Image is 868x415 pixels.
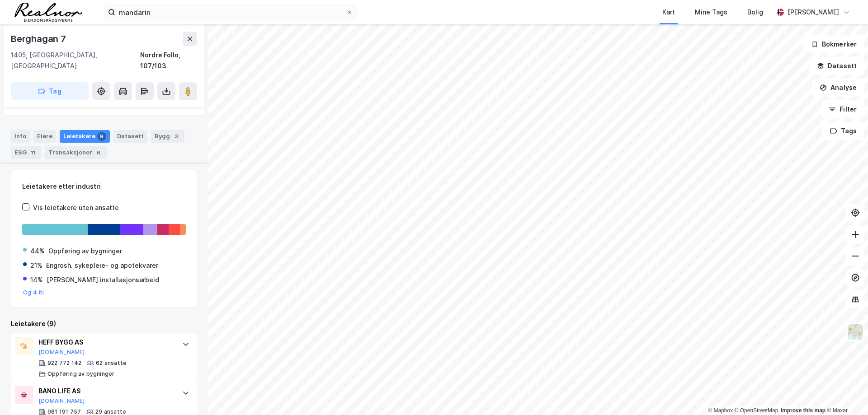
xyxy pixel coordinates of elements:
div: 21% [30,260,42,271]
a: Mapbox [708,407,733,414]
div: BANO LIFE AS [38,386,173,396]
div: 3 [172,132,181,141]
div: Kontrollprogram for chat [823,372,868,415]
div: [PERSON_NAME] installasjonsarbeid [47,275,159,285]
div: Oppføring av bygninger [48,246,122,256]
button: Bokmerker [803,35,864,53]
div: Leietakere [60,130,110,143]
div: Eiere [33,130,56,143]
div: Bygg [151,130,184,143]
div: Leietakere etter industri [22,181,186,192]
div: Mine Tags [695,7,727,18]
iframe: Chat Widget [823,372,868,415]
div: Engrosh. sykepleie- og apotekvarer [46,260,158,271]
div: Oppføring av bygninger [47,370,114,378]
div: 6 [94,148,103,157]
div: Vis leietakere uten ansatte [33,202,119,213]
div: ESG [11,146,41,159]
div: Kart [662,7,675,18]
button: Analyse [812,79,864,97]
div: 9 [97,132,106,141]
a: OpenStreetMap [735,407,778,414]
div: Berghagan 7 [11,32,68,46]
div: Bolig [747,7,763,18]
div: Nordre Follo, 107/103 [140,50,197,71]
button: Tag [11,82,89,100]
div: 11 [28,148,38,157]
button: [DOMAIN_NAME] [38,349,85,356]
div: Leietakere (9) [11,318,197,329]
button: Og 4 til [23,289,44,296]
div: 1405, [GEOGRAPHIC_DATA], [GEOGRAPHIC_DATA] [11,50,140,71]
button: [DOMAIN_NAME] [38,397,85,405]
div: Info [11,130,30,143]
img: Z [847,323,864,340]
div: [PERSON_NAME] [788,7,839,18]
img: realnor-logo.934646d98de889bb5806.png [14,3,82,22]
button: Tags [822,122,864,140]
a: Improve this map [781,407,826,414]
div: 44% [30,246,45,256]
div: HEFF BYGG AS [38,337,173,348]
div: 14% [30,275,43,285]
div: 922 772 142 [47,359,81,367]
button: Datasett [809,57,864,75]
div: 62 ansatte [96,359,127,367]
input: Søk på adresse, matrikkel, gårdeiere, leietakere eller personer [115,5,346,19]
div: Datasett [113,130,147,143]
div: Transaksjoner [45,146,107,159]
button: Filter [821,100,864,118]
